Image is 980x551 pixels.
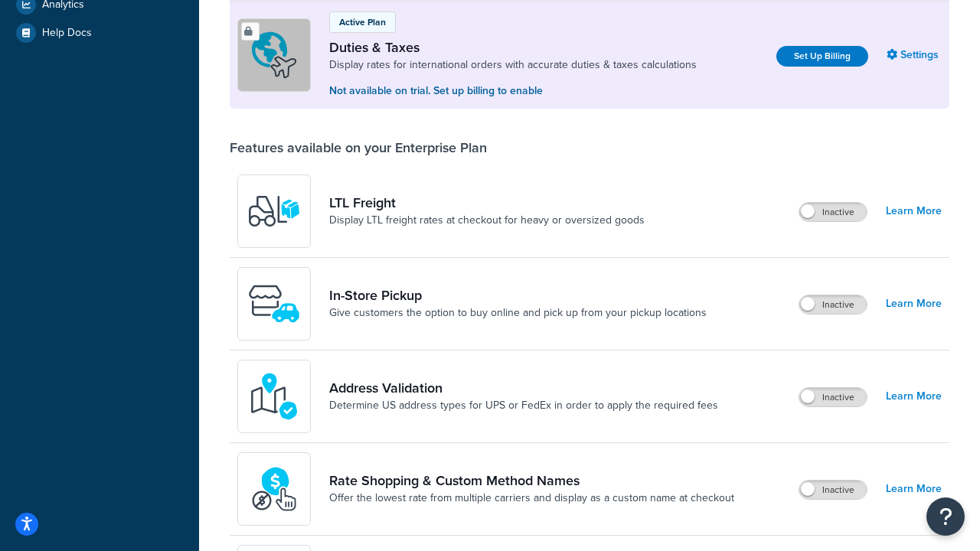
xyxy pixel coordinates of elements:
a: Determine US address types for UPS or FedEx in order to apply the required fees [329,398,718,413]
a: Settings [887,44,942,66]
a: In-Store Pickup [329,287,707,304]
a: Offer the lowest rate from multiple carriers and display as a custom name at checkout [329,491,734,506]
a: Learn More [886,201,942,222]
label: Inactive [799,203,867,221]
div: Features available on your Enterprise Plan [230,139,487,156]
a: Display rates for international orders with accurate duties & taxes calculations [329,57,697,73]
a: Display LTL freight rates at checkout for heavy or oversized goods [329,213,645,228]
a: Set Up Billing [776,46,868,67]
a: Learn More [886,386,942,407]
a: Help Docs [11,19,188,47]
a: Give customers the option to buy online and pick up from your pickup locations [329,305,707,321]
label: Inactive [799,295,867,314]
label: Inactive [799,481,867,499]
p: Not available on trial. Set up billing to enable [329,83,697,99]
img: kIG8fy0lQAAAABJRU5ErkJggg== [247,370,301,423]
label: Inactive [799,388,867,406]
img: y79ZsPf0fXUFUhFXDzUgf+ktZg5F2+ohG75+v3d2s1D9TjoU8PiyCIluIjV41seZevKCRuEjTPPOKHJsQcmKCXGdfprl3L4q7... [247,184,301,238]
button: Open Resource Center [926,497,965,536]
a: Duties & Taxes [329,39,697,56]
a: Learn More [886,478,942,500]
span: Help Docs [42,27,92,40]
a: Address Validation [329,380,718,396]
a: Learn More [886,293,942,315]
a: LTL Freight [329,194,645,211]
a: Rate Shopping & Custom Method Names [329,472,734,489]
p: Active Plan [339,15,386,29]
img: wfgcfpwTIucLEAAAAASUVORK5CYII= [247,277,301,331]
img: icon-duo-feat-rate-shopping-ecdd8bed.png [247,462,301,516]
